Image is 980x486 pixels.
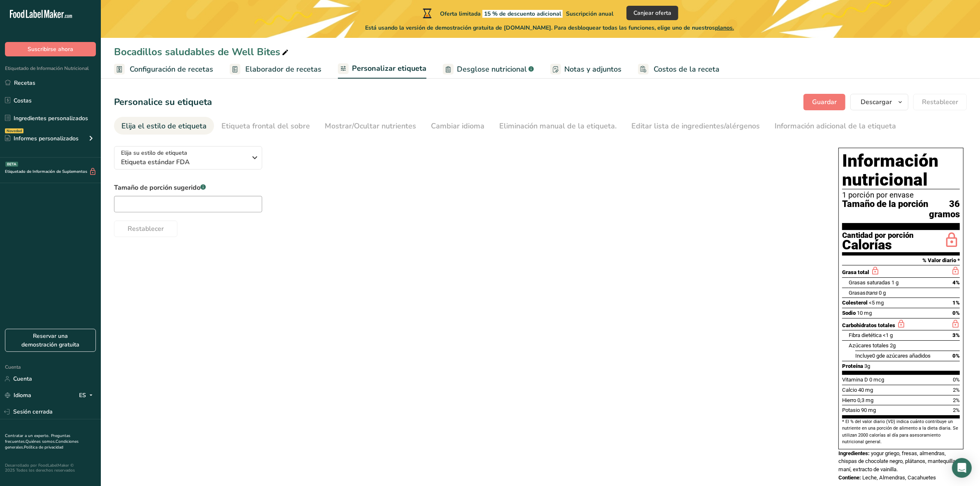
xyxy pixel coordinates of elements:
[14,391,31,399] font: Idioma
[221,121,310,131] font: Etiqueta frontal del sobre
[858,387,873,393] font: 40 mg
[842,310,856,316] font: Sodio
[564,64,622,74] font: Notas y adjuntos
[842,199,928,209] font: Tamaño de la porción
[849,342,889,349] font: Azúcares totales
[5,169,87,174] font: Etiquetado de Información de Suplementos
[431,121,484,131] font: Cambiar idioma
[121,158,190,167] font: Etiqueta estándar FDA
[842,387,857,393] font: Calcio
[128,224,164,233] font: Restablecer
[953,387,960,393] font: 2%
[13,375,32,383] font: Cuenta
[365,24,715,32] font: Está usando la versión de demostración gratuita de [DOMAIN_NAME]. Para desbloquear todas las func...
[869,377,884,383] font: 0 mcg
[631,121,760,131] font: Editar lista de ingredientes/alérgenos
[842,237,892,253] font: Calorías
[812,98,837,107] font: Guardar
[872,353,879,359] font: 0 g
[838,450,962,472] font: yogur griego, fresas, almendras, chispas de chocolate negro, plátanos, mantequilla de maní, extra...
[5,42,96,56] button: Suscribirse ahora
[862,474,936,481] font: Leche, Almendras, Cacahuetes
[550,60,622,79] a: Notas y adjuntos
[5,433,49,439] a: Contratar a un experto.
[952,310,960,316] font: 0%
[952,279,960,286] font: 4%
[861,407,876,413] font: 90 mg
[929,199,960,219] font: 36 gramos
[5,467,75,473] font: 2025 Todos los derechos reservados
[654,64,719,74] font: Costos de la receta
[338,59,426,79] a: Personalizar etiqueta
[842,300,868,306] font: Colesterol
[883,332,893,338] font: <1 g
[230,60,321,79] a: Elaborador de recetas
[842,377,868,383] font: Vitamina D
[842,397,856,403] font: Hierro
[114,183,200,192] font: Tamaño de porción sugerido
[5,439,79,450] a: Condiciones generales.
[842,151,938,190] font: Información nutricional
[28,45,73,53] font: Suscribirse ahora
[892,279,899,286] font: 1 g
[857,310,872,316] font: 10 mg
[953,407,960,413] font: 2%
[842,363,863,369] font: Proteína
[849,279,890,286] font: Grasas saturadas
[325,121,416,131] font: Mostrar/Ocultar nutrientes
[952,353,960,359] font: 0%
[5,463,74,468] font: Desarrollado por FoodLabelMaker ©
[21,332,79,349] font: Reservar una demostración gratuita
[803,94,845,110] button: Guardar
[5,364,21,370] font: Cuenta
[838,450,870,456] font: Ingredientes:
[5,433,70,444] a: Preguntas frecuentes.
[245,64,321,74] font: Elaborador de recetas
[5,65,89,72] font: Etiquetado de Información Nutricional
[890,342,896,349] font: 2g
[869,300,884,306] font: <5 mg
[443,60,534,79] a: Desglose nutricional
[952,458,972,478] div: Abrir Intercom Messenger
[857,397,873,403] font: 0,3 mg
[850,94,908,110] button: Descargar
[638,60,719,79] a: Costos de la receta
[566,10,613,18] font: Suscripción anual
[457,64,527,74] font: Desglose nutricional
[633,9,671,17] font: Canjear oferta
[114,221,177,237] button: Restablecer
[775,121,896,131] font: Información adicional de la etiqueta
[14,97,32,105] font: Costas
[499,121,617,131] font: Eliminación manual de la etiqueta.
[842,419,958,444] font: * El % del valor diario (VD) indica cuánto contribuye un nutriente en una porción de alimento a l...
[952,332,960,338] font: 3%
[849,332,882,338] font: Fibra dietética
[866,290,878,296] font: trans
[879,353,931,359] font: de azúcares añadidos
[114,45,280,58] font: Bocadillos saludables de Well Bites
[952,300,960,306] font: 1%
[864,363,870,369] font: 3g
[13,408,53,416] font: Sesión cerrada
[114,60,213,79] a: Configuración de recetas
[953,377,960,383] font: 0%
[838,474,861,481] font: Contiene:
[440,10,481,18] font: Oferta limitada
[842,191,914,200] font: 1 porción por envase
[849,290,866,296] font: Grasas
[842,322,895,328] font: Carbohidratos totales
[913,94,967,110] button: Restablecer
[855,353,872,359] font: Incluye
[130,64,213,74] font: Configuración de recetas
[7,162,16,167] font: BETA
[24,444,63,450] a: Política de privacidad
[14,114,88,122] font: Ingredientes personalizados
[121,149,187,157] font: Elija su estilo de etiqueta
[922,98,958,107] font: Restablecer
[842,269,869,275] font: Grasa total
[114,96,212,108] font: Personalice su etiqueta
